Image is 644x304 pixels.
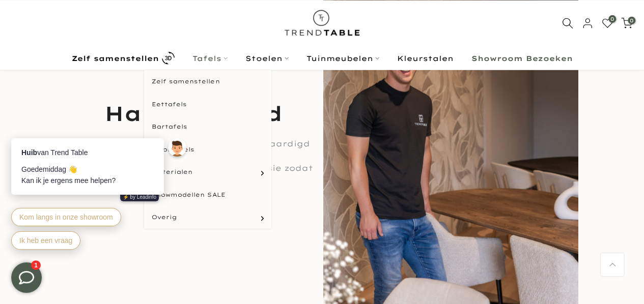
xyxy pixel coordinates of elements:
[183,52,236,64] a: Tafels
[10,118,120,137] button: Kom langs in onze showroom
[144,115,271,138] a: Bartafels
[462,52,581,64] a: Showroom Bezoeken
[471,54,573,62] b: Showroom Bezoeken
[144,93,271,115] a: Eettafels
[18,124,112,132] span: Kom langs in onze showroom
[144,206,271,229] a: Overig
[144,183,271,206] a: Showmodellen SALE
[1,89,200,262] iframe: bot-iframe
[601,253,624,276] a: Terug naar boven
[1,252,52,303] iframe: toggle-frame
[608,15,616,22] span: 0
[10,142,79,160] button: Ik heb een vraag
[388,52,462,64] a: Kleurstalen
[63,49,183,67] a: Zelf samenstellen
[297,52,388,64] a: Tuinmeubelen
[18,147,71,155] span: Ik heb een vraag
[602,17,613,28] a: 0
[72,54,159,62] b: Zelf samenstellen
[144,138,271,161] a: Salontafels
[119,104,158,112] a: ⚡️ by Leadinfo
[628,16,635,24] span: 0
[144,161,271,184] a: Materialen
[236,52,297,64] a: Stoelen
[144,70,271,93] a: Zelf samenstellen
[621,17,632,28] a: 0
